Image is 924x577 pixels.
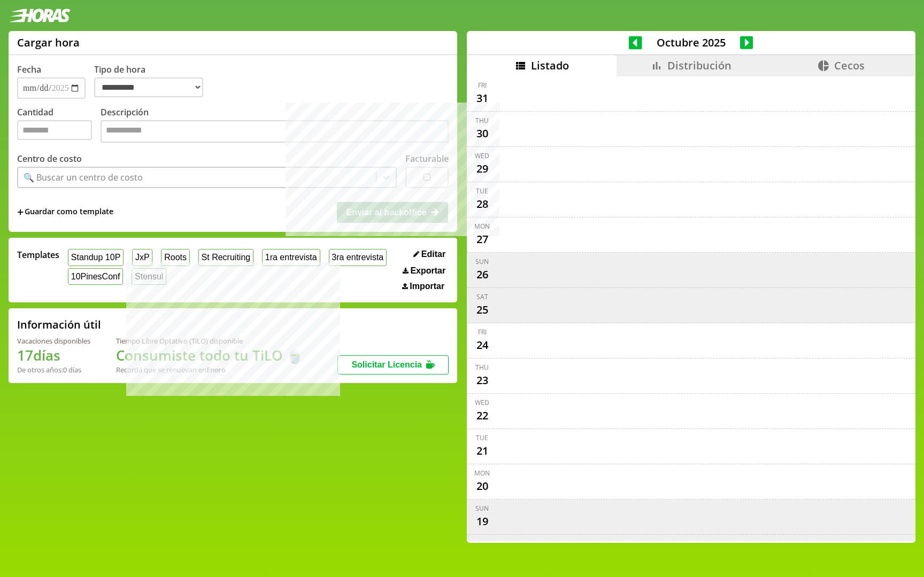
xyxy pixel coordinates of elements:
[474,196,491,213] div: 28
[17,64,41,75] label: Fecha
[206,365,226,375] b: Enero
[474,90,491,107] div: 31
[474,266,491,283] div: 26
[475,116,489,125] div: Thu
[474,469,490,478] div: Mon
[474,160,491,177] div: 29
[17,336,90,346] div: Vacaciones disponibles
[834,58,865,73] span: Cecos
[17,249,59,261] span: Templates
[94,77,203,97] select: Tipo de hora
[24,171,143,183] div: 🔍 Buscar un centro de costo
[17,35,80,50] h1: Cargar hora
[531,58,569,73] span: Listado
[421,249,445,259] span: Editar
[476,539,488,548] div: Sat
[68,249,124,266] button: Standup 10P
[337,355,449,375] button: Solicitar Licencia
[474,337,491,354] div: 24
[410,266,445,276] span: Exportar
[410,282,444,291] span: Importar
[17,153,82,165] label: Centro de costo
[474,125,491,142] div: 30
[474,372,491,389] div: 23
[474,231,491,248] div: 27
[262,249,320,266] button: 1ra entrevista
[642,35,740,50] span: Octubre 2025
[476,292,488,301] div: Sat
[198,249,253,266] button: St Recruiting
[9,9,71,22] img: logotipo
[132,268,166,285] button: Stensul
[94,64,212,99] label: Tipo de hora
[101,120,449,143] textarea: Descripción
[478,81,487,90] div: Fri
[17,365,90,375] div: De otros años: 0 días
[161,249,189,266] button: Roots
[116,365,303,375] div: Recordá que se renuevan en
[17,106,101,145] label: Cantidad
[667,58,731,73] span: Distribución
[399,266,449,276] button: Exportar
[329,249,387,266] button: 3ra entrevista
[68,268,123,285] button: 10PinesConf
[474,301,491,318] div: 25
[116,346,303,365] h1: Consumiste todo tu TiLO 🍵
[101,106,449,145] label: Descripción
[478,328,487,337] div: Fri
[476,433,488,442] div: Tue
[17,206,24,218] span: +
[474,442,491,459] div: 21
[475,151,489,160] div: Wed
[116,336,303,346] div: Tiempo Libre Optativo (TiLO) disponible
[474,478,491,495] div: 20
[474,513,491,530] div: 19
[475,398,489,407] div: Wed
[17,120,92,140] input: Cantidad
[410,249,449,260] button: Editar
[474,407,491,424] div: 22
[475,363,489,372] div: Thu
[474,222,490,231] div: Mon
[351,360,422,369] span: Solicitar Licencia
[467,76,915,541] div: scrollable content
[405,153,449,165] label: Facturable
[475,504,489,513] div: Sun
[475,257,489,266] div: Sun
[17,317,101,332] h2: Información útil
[17,206,113,218] span: +Guardar como template
[476,186,488,196] div: Tue
[132,249,152,266] button: JxP
[17,346,90,365] h1: 17 días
